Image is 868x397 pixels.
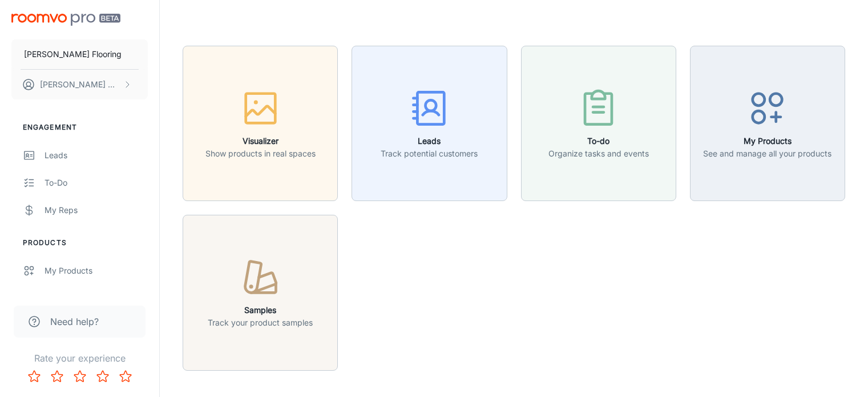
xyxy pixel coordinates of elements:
[690,46,845,201] button: My ProductsSee and manage all your products
[521,117,676,129] a: To-doOrganize tasks and events
[352,117,507,129] a: LeadsTrack potential customers
[703,135,831,147] h6: My Products
[205,147,316,160] p: Show products in real spaces
[45,264,148,277] div: My Products
[40,78,120,91] p: [PERSON_NAME] Wood
[690,117,845,129] a: My ProductsSee and manage all your products
[68,365,91,388] button: Rate 3 star
[208,304,313,316] h6: Samples
[521,46,676,201] button: To-doOrganize tasks and events
[114,365,137,388] button: Rate 5 star
[11,14,120,26] img: Roomvo PRO Beta
[45,149,148,162] div: Leads
[381,147,478,160] p: Track potential customers
[45,292,148,304] div: Suppliers
[11,39,148,69] button: [PERSON_NAME] Flooring
[183,215,338,370] button: SamplesTrack your product samples
[23,365,46,388] button: Rate 1 star
[9,351,150,365] p: Rate your experience
[45,204,148,216] div: My Reps
[24,48,122,61] p: [PERSON_NAME] Flooring
[548,135,649,147] h6: To-do
[50,315,99,328] span: Need help?
[205,135,316,147] h6: Visualizer
[45,177,148,189] div: To-do
[183,286,338,298] a: SamplesTrack your product samples
[183,46,338,201] button: VisualizerShow products in real spaces
[91,365,114,388] button: Rate 4 star
[11,70,148,99] button: [PERSON_NAME] Wood
[46,365,68,388] button: Rate 2 star
[548,147,649,160] p: Organize tasks and events
[381,135,478,147] h6: Leads
[208,316,313,329] p: Track your product samples
[352,46,507,201] button: LeadsTrack potential customers
[703,147,831,160] p: See and manage all your products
